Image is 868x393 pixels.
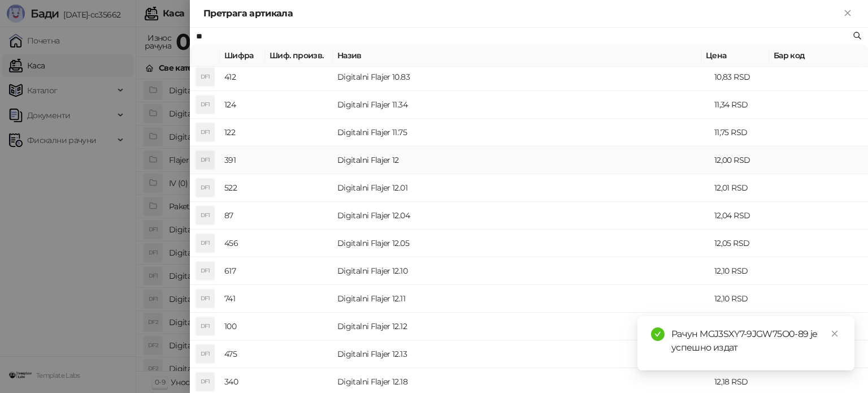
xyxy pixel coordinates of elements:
td: Digitalni Flajer 11.34 [333,91,710,119]
div: DF1 [196,234,214,252]
div: DF1 [196,179,214,197]
td: 12,05 RSD [710,230,778,257]
td: Digitalni Flajer 12 [333,146,710,174]
td: Digitalni Flajer 12.04 [333,202,710,230]
td: 412 [220,63,265,91]
th: Цена [701,45,769,67]
div: DF1 [196,123,214,141]
td: 475 [220,340,265,368]
td: Digitalni Flajer 12.10 [333,257,710,285]
td: Digitalni Flajer 10.83 [333,63,710,91]
td: 456 [220,230,265,257]
div: DF1 [196,290,214,308]
div: Рачун MGJ3SXY7-9JGW75O0-89 је успешно издат [671,327,841,355]
a: Close [828,327,841,340]
td: 617 [220,257,265,285]
div: DF1 [196,151,214,169]
td: 87 [220,202,265,230]
button: Close [841,7,854,20]
td: 12,04 RSD [710,202,778,230]
td: 741 [220,285,265,313]
td: Digitalni Flajer 12.05 [333,230,710,257]
td: 12,10 RSD [710,285,778,313]
td: Digitalni Flajer 12.13 [333,340,710,368]
td: 100 [220,313,265,340]
div: DF1 [196,345,214,363]
td: Digitalni Flajer 12.01 [333,174,710,202]
div: DF1 [196,317,214,335]
div: DF1 [196,262,214,280]
div: DF1 [196,96,214,114]
td: 12,01 RSD [710,174,778,202]
td: 10,83 RSD [710,63,778,91]
td: 12,10 RSD [710,257,778,285]
td: Digitalni Flajer 11.75 [333,119,710,146]
div: DF1 [196,68,214,86]
th: Бар код [769,45,860,67]
td: 12,12 RSD [710,313,778,340]
div: Претрага артикала [203,7,841,20]
th: Шиф. произв. [265,45,333,67]
td: 122 [220,119,265,146]
th: Шифра [220,45,265,67]
td: Digitalni Flajer 12.12 [333,313,710,340]
td: 12,00 RSD [710,146,778,174]
td: 391 [220,146,265,174]
td: 124 [220,91,265,119]
th: Назив [333,45,701,67]
td: 11,34 RSD [710,91,778,119]
div: DF1 [196,373,214,391]
span: close [831,330,839,338]
span: check-circle [651,327,665,341]
td: 522 [220,174,265,202]
td: 11,75 RSD [710,119,778,146]
div: DF1 [196,206,214,224]
td: Digitalni Flajer 12.11 [333,285,710,313]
